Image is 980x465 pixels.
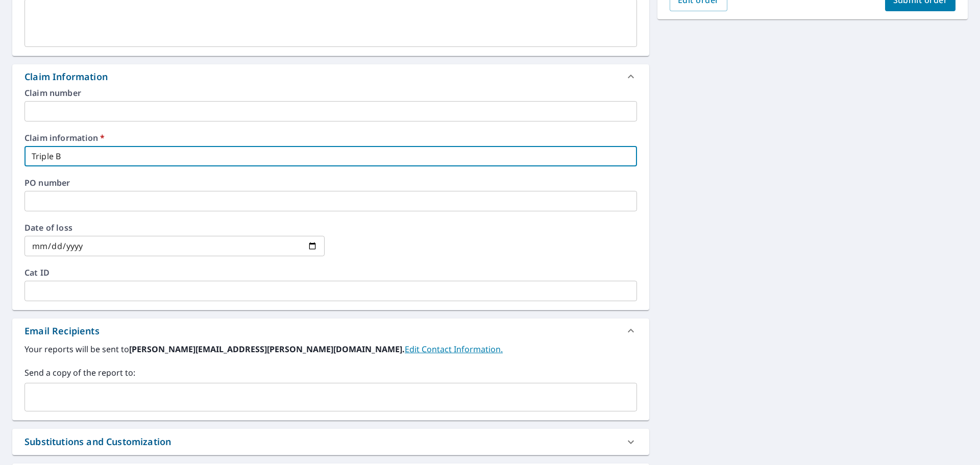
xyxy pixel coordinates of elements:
div: Email Recipients [24,324,100,338]
a: EditContactInfo [405,344,503,355]
div: Substitutions and Customization [24,435,171,449]
b: [PERSON_NAME][EMAIL_ADDRESS][PERSON_NAME][DOMAIN_NAME]. [129,344,405,355]
div: Claim Information [24,70,108,84]
label: Date of loss [24,224,325,232]
div: Claim Information [12,64,649,89]
label: Your reports will be sent to [24,343,637,355]
label: Cat ID [24,268,637,277]
label: Claim information [24,134,637,142]
label: PO number [24,179,637,187]
label: Claim number [24,89,637,97]
div: Substitutions and Customization [12,429,649,455]
div: Email Recipients [12,319,649,343]
label: Send a copy of the report to: [24,366,637,379]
